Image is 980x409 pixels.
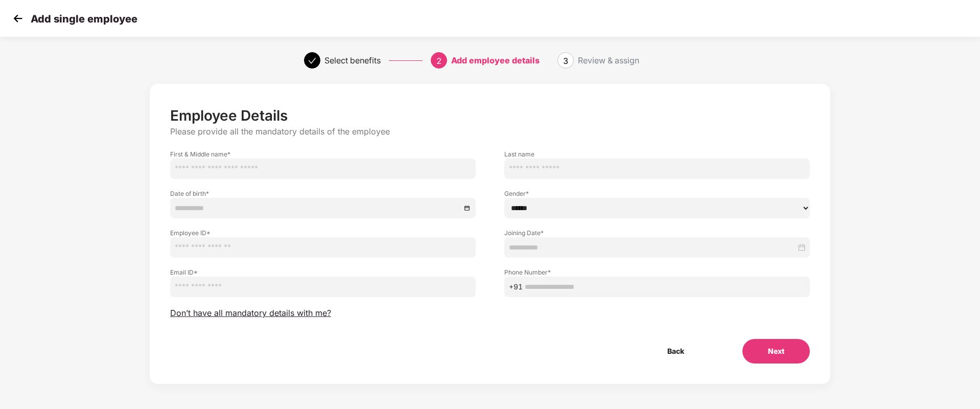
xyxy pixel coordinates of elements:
[31,13,137,25] p: Add single employee
[170,150,476,158] label: First & Middle name
[642,339,710,363] button: Back
[504,189,810,198] label: Gender
[563,56,568,66] span: 3
[170,308,331,319] span: Don’t have all mandatory details with me?
[170,268,476,277] label: Email ID
[170,189,476,198] label: Date of birth
[742,339,810,363] button: Next
[170,126,810,137] p: Please provide all the mandatory details of the employee
[170,229,476,237] label: Employee ID
[10,11,26,26] img: svg+xml;base64,PHN2ZyB4bWxucz0iaHR0cDovL3d3dy53My5vcmcvMjAwMC9zdmciIHdpZHRoPSIzMCIgaGVpZ2h0PSIzMC...
[504,268,810,277] label: Phone Number
[324,52,381,69] div: Select benefits
[451,52,540,69] div: Add employee details
[578,52,639,69] div: Review & assign
[504,229,810,237] label: Joining Date
[308,57,316,65] span: check
[509,281,523,292] span: +91
[436,56,441,66] span: 2
[170,107,810,124] p: Employee Details
[504,150,810,158] label: Last name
